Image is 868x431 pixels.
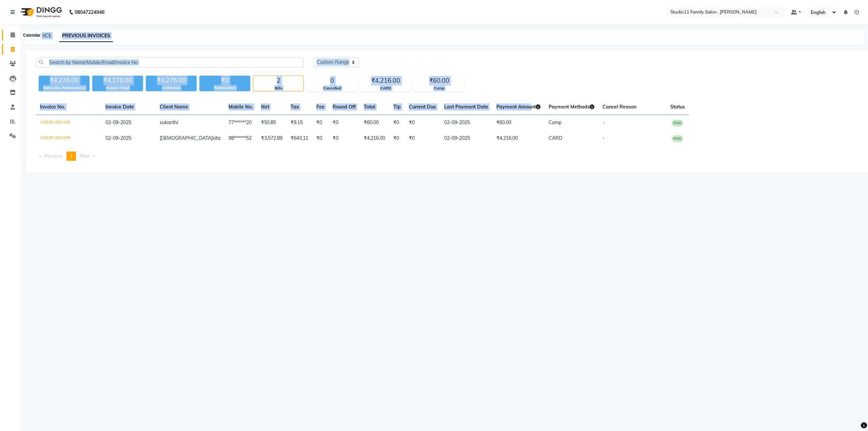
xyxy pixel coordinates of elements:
td: ₹4,216.00 [360,131,389,146]
span: Payment Amount [496,104,540,110]
div: Value (Ex. Redemption) [39,85,90,91]
td: 02-09-2025 [440,115,492,131]
span: Current Due [409,104,436,110]
div: 2 [253,76,303,85]
div: 0 [307,76,357,85]
span: sita [213,135,220,141]
td: V/2025-26/1099 [36,131,101,146]
span: Tax [291,104,299,110]
a: PREVIOUS INVOICES [59,30,113,42]
td: ₹0 [389,115,405,131]
span: Cancel Reason [603,104,636,110]
span: PAID [672,135,683,142]
span: - [603,119,605,125]
span: Invoice No. [40,104,65,110]
span: [DEMOGRAPHIC_DATA] [160,135,213,141]
td: ₹9.15 [287,115,312,131]
span: Round Off [333,104,356,110]
td: ₹50.85 [257,115,287,131]
span: Status [670,104,685,110]
td: ₹0 [329,131,360,146]
div: Calendar [21,31,42,39]
span: Next [80,153,90,159]
td: ₹0 [312,115,329,131]
div: Collection [146,85,197,91]
td: ₹60.00 [492,115,545,131]
div: ₹60.00 [414,76,464,85]
span: Tip [393,104,401,110]
td: ₹643.11 [287,131,312,146]
span: 02-09-2025 [105,119,131,125]
nav: Pagination [36,152,859,161]
div: Invoice Total [92,85,143,91]
td: ₹3,572.89 [257,131,287,146]
td: ₹0 [405,131,440,146]
span: Total [364,104,375,110]
span: Invoice Date [105,104,134,110]
td: ₹0 [312,131,329,146]
span: Comp [549,119,561,125]
b: 08047224946 [75,3,104,22]
div: ₹4,216.00 [360,76,411,85]
div: Cancelled [307,85,357,91]
span: Fee [316,104,324,110]
span: - [603,135,605,141]
td: ₹60.00 [360,115,389,131]
span: Client Name [160,104,188,110]
span: Previous [44,153,63,159]
td: 02-09-2025 [440,131,492,146]
span: sukanthi [160,119,178,125]
span: 02-09-2025 [105,135,131,141]
span: 1 [70,153,73,159]
span: Last Payment Date [444,104,488,110]
span: Payment Methods [549,104,594,110]
div: Comp [414,85,464,91]
span: Net [261,104,269,110]
td: V/2025-26/1100 [36,115,101,131]
td: ₹0 [389,131,405,146]
div: ₹4,276.00 [39,76,90,85]
div: ₹4,276.00 [146,76,197,85]
td: ₹0 [329,115,360,131]
span: Mobile No. [229,104,253,110]
span: PAID [672,120,683,126]
div: CARD [360,85,411,91]
span: CARD [549,135,562,141]
input: Search by Name/Mobile/Email/Invoice No [36,57,303,67]
div: ₹0 [199,76,250,85]
div: ₹4,276.00 [92,76,143,85]
td: ₹0 [405,115,440,131]
div: Redemption [199,85,250,91]
img: logo [17,3,64,22]
td: ₹4,216.00 [492,131,545,146]
div: Bills [253,85,303,91]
